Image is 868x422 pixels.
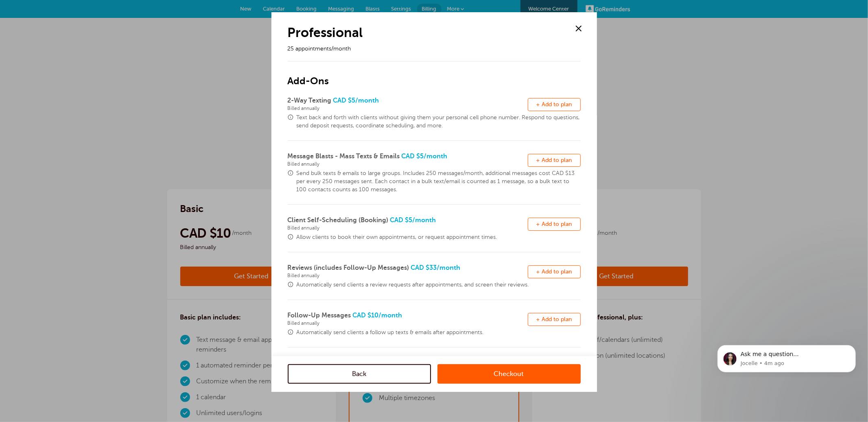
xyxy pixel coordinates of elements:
[297,114,581,130] span: Text back and forth with clients without giving them your personal cell phone number. Respond to ...
[288,312,351,319] span: Follow-Up Messages
[288,45,562,53] p: 25 appointments/month
[288,364,431,384] a: Back
[288,97,332,104] span: 2-Way Texting
[297,233,581,241] span: Allow clients to book their own appointments, or request appointment times.
[288,153,400,160] span: Message Blasts - Mass Texts & Emails
[288,264,409,271] span: Reviews (includes Follow-Up Messages)
[288,216,528,231] span: CAD $5
[297,169,581,194] span: Send bulk texts & emails to large groups. Includes 250 messages/month, additional messages cost C...
[288,161,528,167] span: Billed annually
[288,225,528,231] span: Billed annually
[424,153,448,160] span: /month
[288,216,389,224] span: Client Self-Scheduling (Booking)
[705,338,868,377] iframe: Intercom notifications message
[288,153,528,167] span: CAD $5
[288,320,528,326] span: Billed annually
[536,157,572,163] span: + Add to plan
[297,328,581,337] span: Automatically send clients a follow up texts & emails after appointments.
[413,216,436,224] span: /month
[288,61,581,87] h2: Add-Ons
[437,264,461,271] span: /month
[536,101,572,107] span: + Add to plan
[356,97,379,104] span: /month
[528,154,581,167] button: + Add to plan
[528,98,581,111] button: + Add to plan
[297,281,581,289] span: Automatically send clients a review requests after appointments, and screen their reviews.
[536,269,572,275] span: + Add to plan
[437,364,581,384] a: Checkout
[288,24,562,41] h1: Professional
[528,218,581,231] button: + Add to plan
[536,221,572,227] span: + Add to plan
[288,273,528,278] span: Billed annually
[288,105,528,111] span: Billed annually
[536,316,572,322] span: + Add to plan
[528,313,581,326] button: + Add to plan
[379,312,402,319] span: /month
[528,265,581,278] button: + Add to plan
